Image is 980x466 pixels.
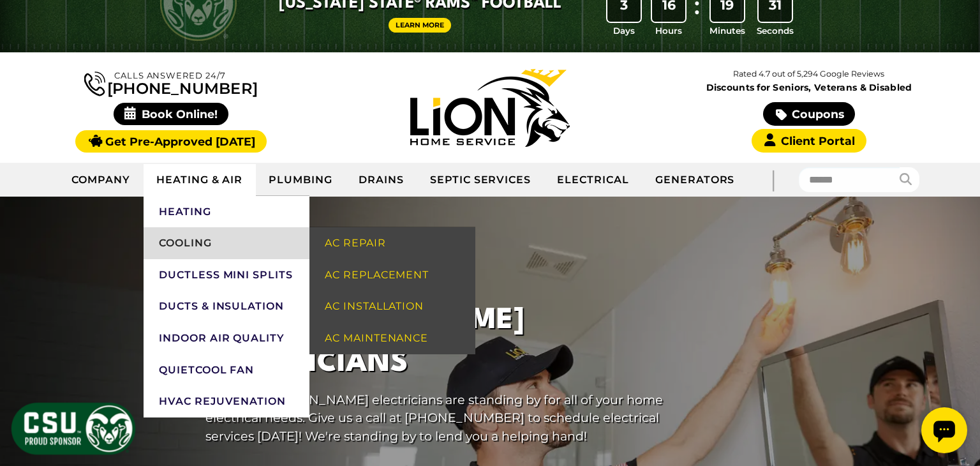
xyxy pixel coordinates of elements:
[144,259,309,291] a: Ductless Mini Splits
[144,227,309,259] a: Cooling
[417,164,544,196] a: Septic Services
[642,164,748,196] a: Generators
[309,322,475,354] a: AC Maintenance
[655,24,682,37] span: Hours
[410,69,570,147] img: Lion Home Service
[752,129,866,153] a: Client Portal
[613,24,635,37] span: Days
[205,391,670,446] p: Our Fort [PERSON_NAME] electricians are standing by for all of your home electrical needs. Give u...
[84,69,258,96] a: [PHONE_NUMBER]
[309,290,475,322] a: AC Installation
[144,322,309,354] a: Indoor Air Quality
[144,196,309,228] a: Heating
[757,24,794,37] span: Seconds
[59,164,144,196] a: Company
[763,102,855,126] a: Coupons
[144,290,309,322] a: Ducts & Insulation
[10,401,137,456] img: CSU Sponsor Badge
[144,164,256,196] a: Heating & Air
[650,67,969,81] p: Rated 4.7 out of 5,294 Google Reviews
[309,259,475,291] a: AC Replacement
[144,386,309,417] a: HVAC Rejuvenation
[114,103,229,125] span: Book Online!
[75,130,266,153] a: Get Pre-Approved [DATE]
[144,354,309,386] a: QuietCool Fan
[709,24,745,37] span: Minutes
[309,227,475,259] a: AC Repair
[256,164,346,196] a: Plumbing
[346,164,417,196] a: Drains
[747,163,798,197] div: |
[5,5,51,51] div: Open chat widget
[389,18,451,33] a: Learn More
[544,164,642,196] a: Electrical
[652,83,966,92] span: Discounts for Seniors, Veterans & Disabled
